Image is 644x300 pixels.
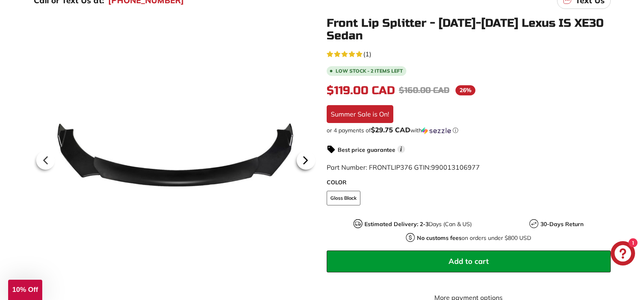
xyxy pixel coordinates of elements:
[417,234,462,242] strong: No customs fees
[338,146,395,153] strong: Best price guarantee
[364,220,429,228] strong: Estimated Delivery: 2-3
[540,220,583,228] strong: 30-Days Return
[363,49,371,59] span: (1)
[431,163,480,171] span: 990013106977
[364,220,472,229] p: Days (Can & US)
[336,69,403,73] span: Low stock - 2 items left
[417,234,531,242] p: on orders under $800 USD
[327,105,393,123] div: Summer Sale is On!
[327,163,480,171] span: Part Number: FRONTLIP376 GTIN:
[327,48,611,59] a: 5.0 rating (1 votes)
[327,84,395,97] span: $119.00 CAD
[327,178,611,187] label: COLOR
[12,286,38,294] span: 10% Off
[8,280,42,300] div: 10% Off
[327,126,611,134] div: or 4 payments of$29.75 CADwithSezzle Click to learn more about Sezzle
[399,85,449,95] span: $160.00 CAD
[327,250,611,272] button: Add to cart
[371,125,410,134] span: $29.75 CAD
[449,257,489,266] span: Add to cart
[455,85,475,95] span: 26%
[608,241,637,268] inbox-online-store-chat: Shopify online store chat
[397,145,405,153] span: i
[422,127,451,134] img: Sezzle
[327,17,611,42] h1: Front Lip Splitter - [DATE]-[DATE] Lexus IS XE30 Sedan
[327,126,611,134] div: or 4 payments of with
